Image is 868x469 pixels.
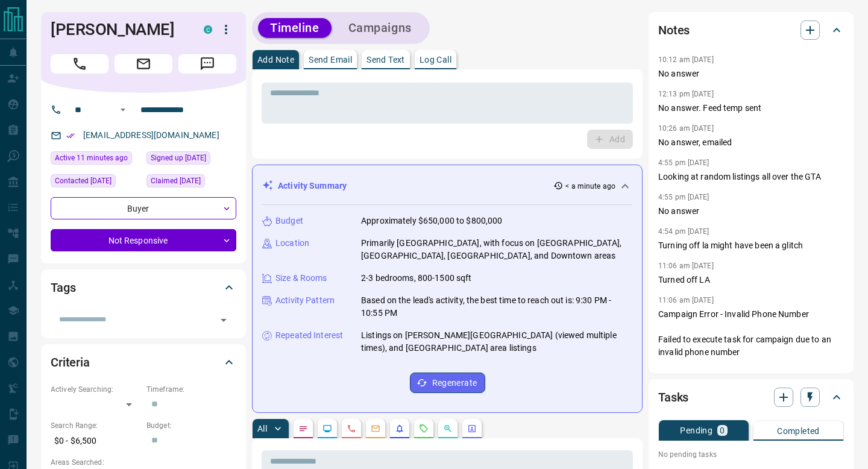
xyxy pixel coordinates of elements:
p: Based on the lead's activity, the best time to reach out is: 9:30 PM - 10:55 PM [361,294,632,319]
button: Open [116,102,130,117]
svg: Agent Actions [467,424,477,433]
button: Open [215,312,232,329]
button: Timeline [258,18,332,38]
p: Turned off LA [658,274,844,286]
p: 10:12 am [DATE] [658,55,714,64]
svg: Listing Alerts [395,424,404,433]
p: 11:06 am [DATE] [658,296,714,304]
svg: Calls [347,424,356,433]
p: Size & Rooms [275,272,327,285]
span: Signed up [DATE] [151,152,206,164]
p: No pending tasks [658,445,844,464]
p: 10:26 am [DATE] [658,124,714,133]
div: Buyer [51,197,236,219]
p: Repeated Interest [275,329,343,342]
h2: Tags [51,278,75,297]
p: Search Range: [51,420,140,431]
div: Fri Jan 05 2024 [146,174,236,191]
p: 12:13 pm [DATE] [658,90,714,98]
div: Tasks [658,383,844,412]
div: condos.ca [204,25,212,34]
svg: Emails [371,424,380,433]
h2: Notes [658,20,690,40]
p: No answer. Feed temp sent [658,102,844,115]
p: 4:55 pm [DATE] [658,159,709,167]
button: Campaigns [336,18,424,38]
p: Pending [680,426,712,435]
svg: Opportunities [443,424,453,433]
p: All [257,424,267,433]
span: Email [115,54,172,74]
p: Areas Searched: [51,457,236,468]
div: Not Responsive [51,229,236,251]
p: Location [275,237,309,250]
p: No answer [658,205,844,218]
svg: Notes [298,424,308,433]
div: Thu May 30 2019 [146,151,236,168]
h1: [PERSON_NAME] [51,20,186,39]
p: Listings on [PERSON_NAME][GEOGRAPHIC_DATA] (viewed multiple times), and [GEOGRAPHIC_DATA] area li... [361,329,632,354]
p: Campaign Error - Invalid Phone Number Failed to execute task for campaign due to an invalid phone... [658,308,844,359]
h2: Criteria [51,353,90,372]
p: No answer [658,68,844,80]
p: < a minute ago [565,181,615,192]
p: Activity Summary [278,180,347,192]
p: Send Email [309,55,352,64]
p: Add Note [257,55,294,64]
span: Message [178,54,236,74]
span: Claimed [DATE] [151,175,201,187]
svg: Lead Browsing Activity [322,424,332,433]
p: Activity Pattern [275,294,335,307]
p: Looking at random listings all over the GTA [658,171,844,183]
span: Contacted [DATE] [55,175,112,187]
p: 11:06 am [DATE] [658,262,714,270]
p: No answer, emailed [658,136,844,149]
p: Approximately $650,000 to $800,000 [361,215,502,227]
p: Timeframe: [146,384,236,395]
button: Regenerate [410,373,485,393]
p: 2-3 bedrooms, 800-1500 sqft [361,272,472,285]
p: 4:54 pm [DATE] [658,227,709,236]
p: Budget [275,215,303,227]
h2: Tasks [658,388,688,407]
p: Send Text [366,55,405,64]
div: Mon Sep 15 2025 [51,151,140,168]
a: [EMAIL_ADDRESS][DOMAIN_NAME] [83,130,219,140]
div: Notes [658,16,844,45]
p: Completed [777,427,820,435]
div: Criteria [51,348,236,377]
span: Active 11 minutes ago [55,152,128,164]
div: Activity Summary< a minute ago [262,175,632,197]
p: 4:55 pm [DATE] [658,193,709,201]
svg: Email Verified [66,131,75,140]
span: Call [51,54,108,74]
p: Actively Searching: [51,384,140,395]
p: Log Call [420,55,451,64]
div: Thu Sep 04 2025 [51,174,140,191]
p: $0 - $6,500 [51,431,140,451]
div: Tags [51,273,236,302]
p: 0 [720,426,725,435]
p: Primarily [GEOGRAPHIC_DATA], with focus on [GEOGRAPHIC_DATA], [GEOGRAPHIC_DATA], [GEOGRAPHIC_DATA... [361,237,632,262]
svg: Requests [419,424,429,433]
p: Turning off la might have been a glitch [658,239,844,252]
p: Budget: [146,420,236,431]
